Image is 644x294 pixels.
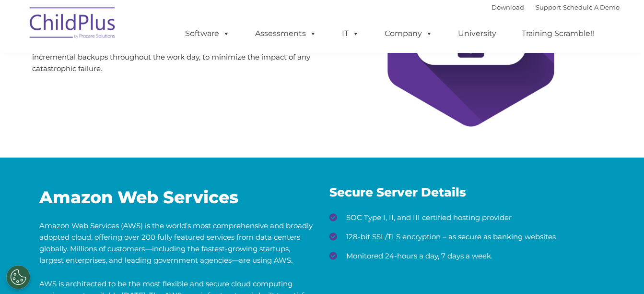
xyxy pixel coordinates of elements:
[536,3,561,11] a: Support
[346,232,556,241] span: 128-bit SSL/TLS encryption – as secure as banking websites
[492,3,620,11] font: |
[39,221,313,265] span: Amazon Web Services (AWS) is the world’s most comprehensive and broadly adopted cloud, offering o...
[375,24,442,43] a: Company
[39,187,238,208] span: Amazon Web Services
[563,3,620,11] a: Schedule A Demo
[345,185,466,199] span: cure Server Details
[512,24,604,43] a: Training Scramble!!
[25,0,121,49] img: ChildPlus by Procare Solutions
[332,24,369,43] a: IT
[448,24,506,43] a: University
[492,3,524,11] a: Download
[346,213,512,222] span: SOC Type I, II, and III certified hosting provider
[596,248,644,294] iframe: Chat Widget
[32,40,315,74] p: ChildPlus creates backup copies of your data every week and performs incremental backups througho...
[6,265,30,289] button: Cookies Settings
[176,24,239,43] a: Software
[246,24,326,43] a: Assessments
[346,251,492,260] span: Monitored 24-hours a day, 7 days a week.
[329,185,345,199] span: Se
